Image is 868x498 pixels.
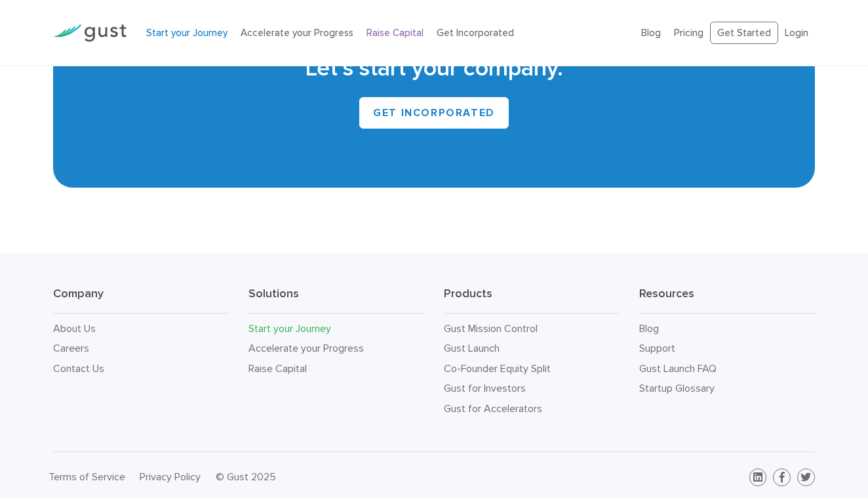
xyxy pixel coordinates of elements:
h3: Company [53,286,229,314]
a: Gust Mission Control [444,322,538,335]
a: Blog [639,322,659,335]
a: Accelerate your Progress [248,342,364,354]
a: Get Started [710,22,778,45]
h3: Resources [639,286,815,314]
a: Support [639,342,675,354]
h3: Solutions [248,286,424,314]
a: GET INCORPORATED [359,97,509,129]
a: Gust for Accelerators [444,402,542,415]
a: Terms of Service [49,470,125,483]
a: Co-Founder Equity Split [444,362,551,375]
h2: Let’s start your company. [73,52,795,84]
a: Contact Us [53,362,104,375]
a: Privacy Policy [140,470,201,483]
h3: Products [444,286,620,314]
a: Pricing [674,27,703,39]
a: About Us [53,322,96,335]
a: Get Incorporated [437,27,514,39]
a: Start your Journey [248,322,331,335]
a: Login [785,27,808,39]
a: Raise Capital [366,27,424,39]
img: Gust Logo [53,24,127,42]
a: Startup Glossary [639,382,715,394]
a: Gust Launch FAQ [639,362,717,375]
a: Careers [53,342,89,354]
a: Gust for Investors [444,382,526,394]
a: Start your Journey [146,27,227,39]
a: Gust Launch [444,342,500,354]
a: Accelerate your Progress [241,27,353,39]
div: © Gust 2025 [216,468,424,486]
a: Raise Capital [248,362,307,375]
a: Blog [641,27,661,39]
